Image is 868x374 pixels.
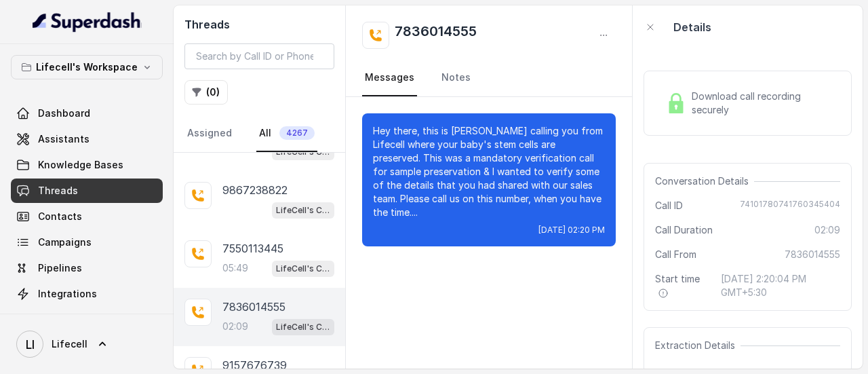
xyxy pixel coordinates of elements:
nav: Tabs [184,115,334,152]
span: Call ID [655,199,683,212]
p: LifeCell's Call Assistant [276,262,330,276]
p: 9157676739 [222,357,287,373]
text: LI [26,337,35,352]
input: Search by Call ID or Phone Number [184,43,334,69]
span: Contacts [38,210,82,223]
a: Lifecell [11,325,163,363]
span: Extraction Details [655,339,741,352]
span: [DATE] 02:20 PM [538,225,605,236]
span: Integrations [38,287,97,301]
img: light.svg [33,11,142,33]
span: Call From [655,248,696,261]
img: Lock Icon [666,93,686,113]
a: Assigned [184,115,235,152]
h2: Threads [184,16,334,33]
a: Pipelines [11,256,163,280]
button: Lifecell's Workspace [11,55,163,79]
p: Hey there, this is [PERSON_NAME] calling you from Lifecell where your baby's stem cells are prese... [373,124,605,219]
p: 02:09 [222,320,248,333]
a: Assistants [11,127,163,151]
span: Assistants [38,132,90,146]
button: (0) [184,80,228,105]
p: LifeCell's Call Assistant [276,320,330,334]
span: Pipelines [38,261,82,275]
a: Messages [362,60,417,96]
a: Threads [11,179,163,203]
a: Dashboard [11,101,163,126]
span: Start time [655,272,709,299]
a: All4267 [256,115,317,152]
span: Download call recording securely [692,90,835,117]
span: Campaigns [38,236,92,249]
span: Knowledge Bases [38,158,123,172]
span: 7836014555 [785,248,840,261]
span: Threads [38,184,78,198]
p: 9867238822 [222,182,288,198]
span: Conversation Details [655,174,754,188]
h2: 7836014555 [395,22,477,49]
p: Lifecell's Workspace [36,59,138,75]
p: LifeCell's Call Assistant [276,204,330,217]
span: 74101780741760345404 [740,199,840,212]
nav: Tabs [362,60,616,96]
span: 4267 [279,126,315,140]
span: Lifecell [52,337,87,351]
a: Contacts [11,204,163,229]
span: API Settings [38,313,97,326]
p: Details [673,19,711,35]
span: Call Duration [655,223,713,237]
p: 7550113445 [222,240,283,257]
span: Dashboard [38,107,90,120]
a: Integrations [11,282,163,306]
a: API Settings [11,307,163,332]
a: Notes [439,60,473,96]
p: 7836014555 [222,299,285,315]
p: 05:49 [222,261,248,275]
span: [DATE] 2:20:04 PM GMT+5:30 [721,272,840,299]
span: 02:09 [814,223,840,237]
a: Knowledge Bases [11,153,163,177]
a: Campaigns [11,230,163,255]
